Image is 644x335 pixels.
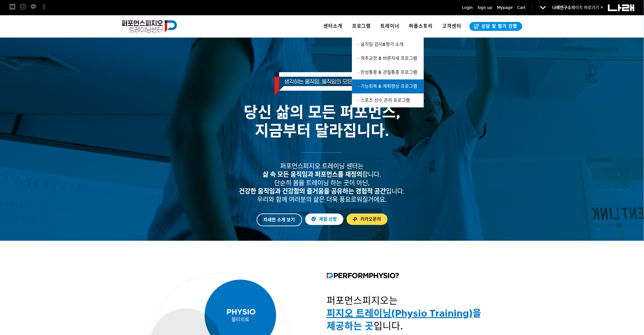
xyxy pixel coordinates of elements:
span: 을 제공하는 곳 [327,308,482,332]
a: 센터소개 [319,15,347,38]
span: 당신 삶의 모든 퍼포먼스, 지금부터 달라집니다. [244,103,400,140]
a: 카카오문의 [347,214,388,225]
u: 피지오 트레이닝(Physio Training) [327,308,473,319]
span: 트레이너 [381,23,400,29]
span: 합니다. [263,171,381,178]
span: · 척추교정 & 바른자세 프로그램 [358,56,417,61]
a: 체험 신청 [305,214,343,225]
a: · 스포츠 선수 관리 프로그램 [352,93,424,107]
a: 상담 및 평가 진행 [470,22,522,31]
a: 프로그램 [347,15,376,38]
strong: 건강한 움직임과 건강함의 즐거움을 공유하는 경험적 공간 [239,188,386,195]
a: Mypage [497,4,513,11]
span: 상담 및 평가 진행 [480,23,518,30]
span: 퍼포먼스피지오는 [327,295,482,332]
a: Sign up [478,4,492,11]
strong: 나래연구소 [552,5,572,10]
img: 생각하는 움직임, 움직임의 모든 것. [275,72,370,95]
a: 나래연구소페이지 바로가기 > [552,5,603,10]
span: 우리와 함께 여러분의 삶은 더욱 풍요로워질거에요. [257,196,387,203]
a: 자세한 소개 보기 [257,214,302,226]
a: 트레이너 [376,15,404,38]
span: · 기능회복 & 체력향상 프로그램 [358,84,417,89]
span: 입니다. [374,320,403,332]
span: · 만성통증 & 관절통증 프로그램 [358,70,417,75]
span: 고객센터 [443,23,462,29]
span: 퍼포먼스피지오 트레이닝 센터는 [281,162,364,170]
span: 센터소개 [323,23,342,29]
a: 퍼폼스토리 [404,15,438,38]
a: 고객센터 [438,15,466,38]
span: · 스포츠 선수 관리 프로그램 [358,98,410,103]
a: · 척추교정 & 바른자세 프로그램 [352,51,424,65]
span: 단순히 몸을 트레이닝 하는 곳이 아닌, [274,179,370,187]
span: · 움직임 검사&평가 소개 [358,42,404,47]
span: 입니다. [239,188,405,195]
a: · 움직임 검사&평가 소개 [352,38,424,51]
a: · 기능회복 & 체력향상 프로그램 [352,79,424,93]
span: 프로그램 [352,23,371,29]
img: 퍼포먼스피지오란? [327,273,399,279]
a: · 만성통증 & 관절통증 프로그램 [352,65,424,79]
a: Cart [518,4,526,11]
span: 퍼폼스토리 [409,23,433,29]
a: Login [462,4,473,11]
strong: 삶 속 모든 움직임과 퍼포먼스를 재정의 [263,171,362,178]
